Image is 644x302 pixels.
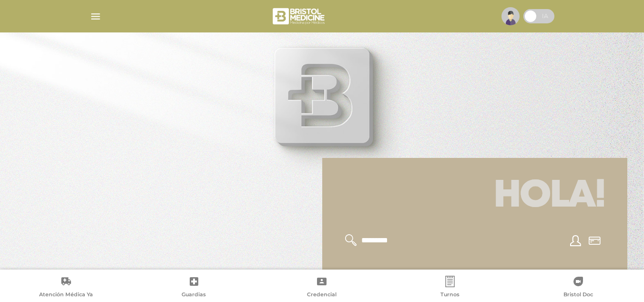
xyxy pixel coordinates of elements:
[334,169,616,223] h1: Hola!
[258,276,386,300] a: Credencial
[307,291,337,300] span: Credencial
[130,276,258,300] a: Guardias
[39,291,93,300] span: Atención Médica Ya
[440,291,460,300] span: Turnos
[90,10,102,22] img: Cober_menu-lines-white.svg
[386,276,514,300] a: Turnos
[2,276,130,300] a: Atención Médica Ya
[271,5,328,28] img: bristol-medicine-blanco.png
[514,276,642,300] a: Bristol Doc
[182,291,206,300] span: Guardias
[501,7,520,25] img: profile-placeholder.svg
[563,291,593,300] span: Bristol Doc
